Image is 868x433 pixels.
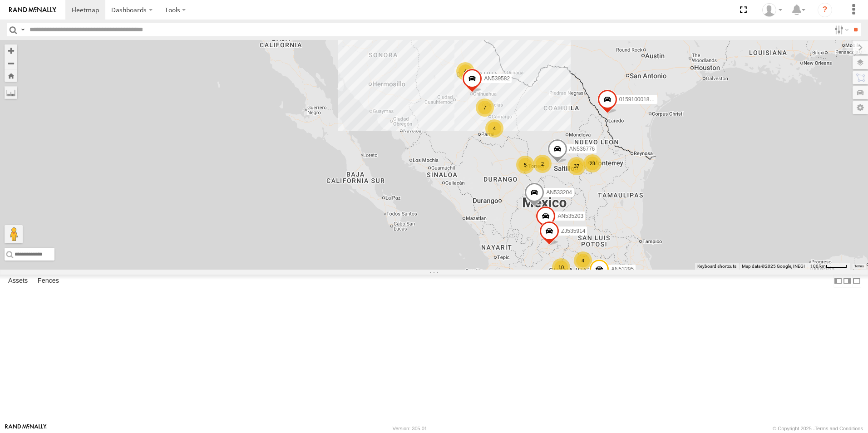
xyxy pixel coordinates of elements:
div: Version: 305.01 [393,426,427,431]
div: 7 [476,98,494,117]
button: Drag Pegman onto the map to open Street View [5,225,23,243]
button: Map Scale: 100 km per 43 pixels [808,263,850,270]
label: Dock Summary Table to the Left [833,275,843,288]
label: Search Query [19,23,26,36]
img: rand-logo.svg [9,7,56,13]
label: Measure [5,86,17,99]
span: 100 km [810,264,826,269]
span: ZJ535914 [561,228,585,234]
a: Terms and Conditions [815,426,863,431]
button: Keyboard shortcuts [697,263,736,270]
button: Zoom in [5,44,17,57]
span: AN539582 [484,76,510,82]
span: 015910001811580 [619,96,665,103]
label: Fences [33,275,64,287]
label: Assets [4,275,32,287]
button: Zoom out [5,57,17,69]
span: AN53295 [611,266,634,272]
i: ? [818,3,832,17]
div: 4 [456,62,474,80]
div: © Copyright 2025 - [773,426,863,431]
label: Map Settings [853,101,868,114]
a: Terms [854,265,864,268]
label: Dock Summary Table to the Right [843,275,852,288]
div: 10 [552,258,570,276]
label: Hide Summary Table [852,275,861,288]
span: AN535203 [557,213,583,219]
div: 37 [567,157,586,175]
span: AN536776 [569,146,595,153]
div: 23 [583,154,602,172]
label: Search Filter Options [831,23,850,36]
span: Map data ©2025 Google, INEGI [742,264,805,269]
div: 5 [516,156,534,174]
div: 2 [533,155,552,173]
span: AN533204 [546,189,572,196]
div: 4 [574,251,592,270]
div: 4 [485,119,503,138]
a: Visit our Website [5,424,47,433]
div: Omar Miranda [759,3,785,17]
button: Zoom Home [5,69,17,82]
